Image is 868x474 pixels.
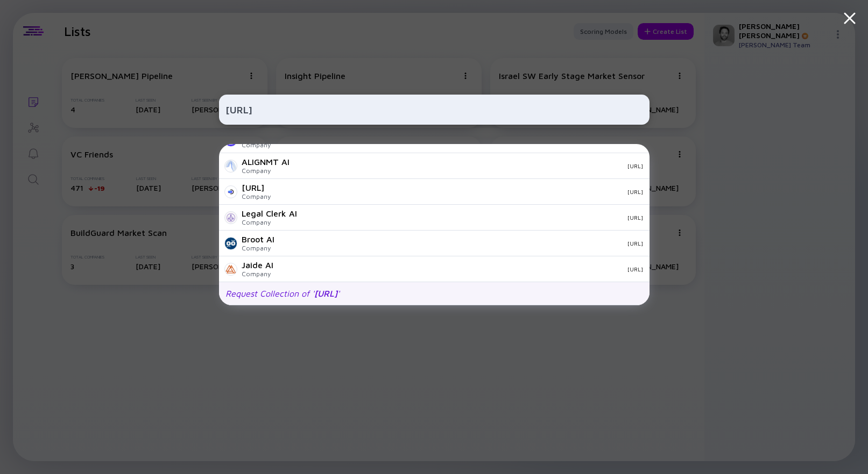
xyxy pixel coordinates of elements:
[242,244,274,252] div: Company
[242,218,297,226] div: Company
[279,189,643,195] div: [URL]
[298,163,643,169] div: [URL]
[242,270,273,278] div: Company
[242,183,271,192] div: [URL]
[314,289,337,298] span: [URL]
[242,157,290,167] div: ALIGNMT AI
[242,167,290,175] div: Company
[242,141,286,149] div: Company
[242,234,274,244] div: Broot AI
[306,214,643,221] div: [URL]
[283,240,643,247] div: [URL]
[282,266,643,272] div: [URL]
[225,100,643,119] input: Search Company or Investor...
[225,289,340,298] div: Request Collection of ' '
[242,260,273,270] div: Jaide AI
[242,209,297,218] div: Legal Clerk AI
[242,192,271,200] div: Company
